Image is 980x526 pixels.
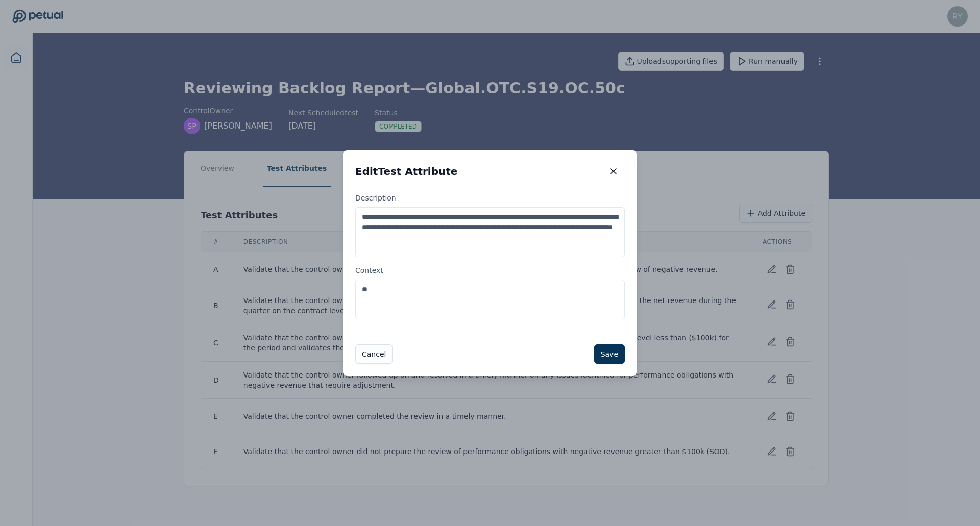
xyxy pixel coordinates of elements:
[355,164,457,179] h2: Edit Test Attribute
[355,207,625,257] textarea: Description
[355,344,393,364] button: Cancel
[355,193,625,257] label: Description
[594,344,625,364] button: Save
[355,265,625,319] label: Context
[355,280,625,319] textarea: Context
